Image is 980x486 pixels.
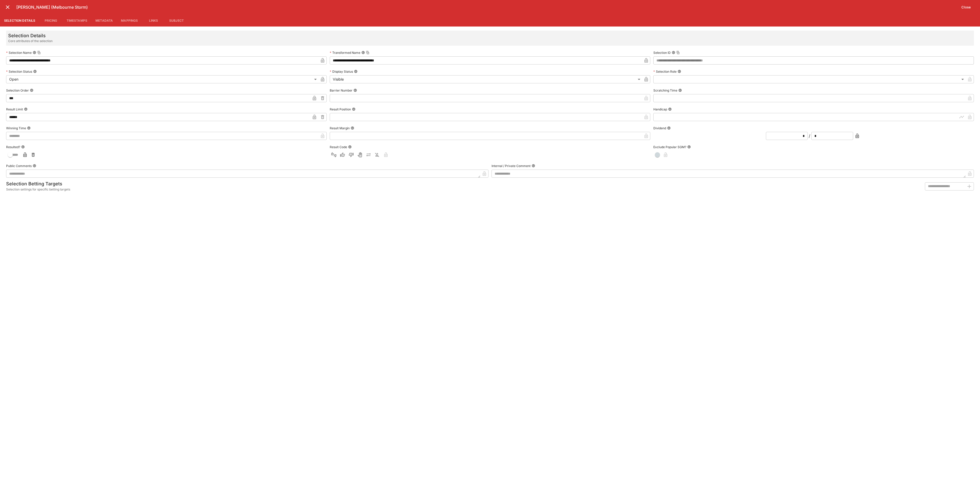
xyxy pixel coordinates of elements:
[6,145,20,149] p: Resulted?
[165,14,188,27] button: Subject
[37,51,41,54] button: Copy To Clipboard
[33,70,37,73] button: Selection Status
[653,145,686,149] p: Exclude Popular SGM?
[678,88,682,92] button: Scratching Time
[6,187,70,192] span: Selection settings for specific betting targets
[653,50,671,55] p: Selection ID
[330,88,352,93] p: Barrier Number
[687,145,691,149] button: Exclude Popular SGM?
[653,126,666,130] p: Dividend
[6,181,70,187] h5: Selection Betting Targets
[676,51,680,54] button: Copy To Clipboard
[356,151,364,159] button: Void
[668,107,672,111] button: Handicap
[63,14,92,27] button: Timestamps
[330,50,360,55] p: Transformed Name
[330,107,351,111] p: Result Position
[361,51,365,54] button: Transformed NameCopy To Clipboard
[8,33,53,39] h5: Selection Details
[667,126,671,130] button: Dividend
[27,126,31,130] button: Winning Time
[653,69,677,74] p: Selection Role
[352,107,356,111] button: Result Position
[117,14,142,27] button: Mappings
[653,88,677,93] p: Scratching Time
[653,107,667,111] p: Handicap
[492,164,531,168] p: Internal / Private Comment
[330,75,642,83] div: Visible
[6,107,23,111] p: Result Limit
[809,133,810,139] div: /
[330,145,347,149] p: Result Code
[373,151,381,159] button: Eliminated In Play
[16,5,958,10] h6: [PERSON_NAME] (Melbourne Storm)
[6,88,29,93] p: Selection Order
[672,51,675,54] button: Selection IDCopy To Clipboard
[40,14,63,27] button: Pricing
[958,3,974,11] button: Close
[6,75,318,83] div: Open
[6,126,26,130] p: Winning Time
[330,69,353,74] p: Display Status
[351,126,354,130] button: Result Margin
[6,50,32,55] p: Selection Name
[33,51,36,54] button: Selection NameCopy To Clipboard
[354,70,358,73] button: Display Status
[142,14,165,27] button: Links
[338,151,347,159] button: Win
[21,145,25,149] button: Resulted?
[30,88,33,92] button: Selection Order
[330,126,350,130] p: Result Margin
[33,164,36,168] button: Public Comments
[6,164,32,168] p: Public Comments
[24,107,28,111] button: Result Limit
[364,151,373,159] button: Push
[3,3,12,12] button: close
[6,69,32,74] p: Selection Status
[348,145,352,149] button: Result Code
[330,151,338,159] button: Not Set
[347,151,355,159] button: Lose
[8,39,53,44] span: Core attributes of the selection
[532,164,535,168] button: Internal / Private Comment
[366,51,370,54] button: Copy To Clipboard
[353,88,357,92] button: Barrier Number
[91,14,117,27] button: Metadata
[678,70,681,73] button: Selection Role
